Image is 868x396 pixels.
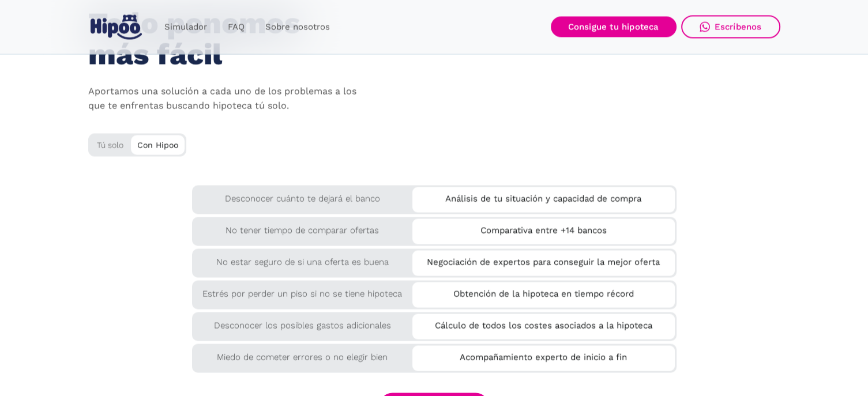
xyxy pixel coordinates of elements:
div: Desconocer los posibles gastos adicionales [192,312,413,333]
div: Tú solo [88,133,186,152]
a: Simulador [154,16,217,39]
a: Escríbenos [681,16,780,39]
div: Miedo de cometer errores o no elegir bien [192,344,413,364]
a: home [88,10,145,44]
h2: Te lo ponemos más fácil [88,7,354,70]
div: No tener tiempo de comparar ofertas [192,217,413,237]
div: Acompañamiento experto de inicio a fin [412,345,675,364]
div: Comparativa entre +14 bancos [412,218,675,237]
div: Negociación de expertos para conseguir la mejor oferta [412,250,675,269]
a: FAQ [217,16,255,39]
a: Consigue tu hipoteca [551,17,677,37]
div: No estar seguro de si una oferta es buena [192,248,413,269]
a: Sobre nosotros [255,16,340,39]
div: Obtención de la hipoteca en tiempo récord [412,282,675,301]
div: Cálculo de todos los costes asociados a la hipoteca [412,314,675,333]
div: Escríbenos [715,22,762,32]
div: Estrés por perder un piso si no se tiene hipoteca [192,280,413,301]
div: Desconocer cuánto te dejará el banco [192,185,413,206]
div: Con Hipoo [131,135,185,152]
div: Análisis de tu situación y capacidad de compra [412,187,675,206]
p: Aportamos una solución a cada uno de los problemas a los que te enfrentas buscando hipoteca tú solo. [88,84,365,113]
